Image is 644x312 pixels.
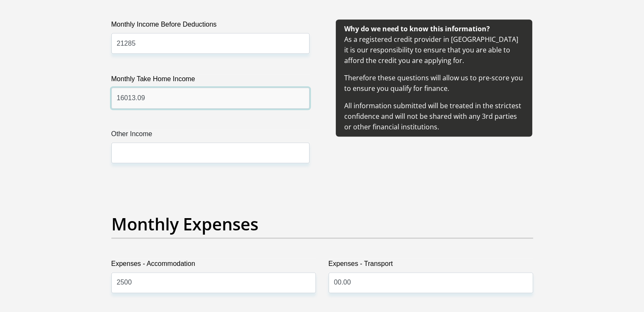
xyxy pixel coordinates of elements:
[111,142,310,163] input: Other Income
[111,129,310,142] label: Other Income
[111,74,310,88] label: Monthly Take Home Income
[111,88,310,108] input: Monthly Take Home Income
[111,259,316,272] label: Expenses - Accommodation
[111,33,310,54] input: Monthly Income Before Deductions
[111,19,310,33] label: Monthly Income Before Deductions
[111,272,316,293] input: Expenses - Accommodation
[344,24,523,131] span: As a registered credit provider in [GEOGRAPHIC_DATA] it is our responsibility to ensure that you ...
[344,24,490,33] b: Why do we need to know this information?
[329,272,533,293] input: Expenses - Transport
[111,214,533,234] h2: Monthly Expenses
[329,259,533,272] label: Expenses - Transport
